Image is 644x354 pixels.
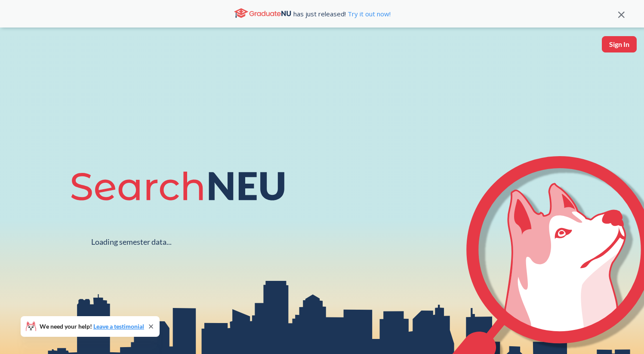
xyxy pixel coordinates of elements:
[602,36,637,52] button: Sign In
[91,237,172,247] div: Loading semester data...
[40,323,144,329] span: We need your help!
[9,36,29,65] a: sandbox logo
[293,9,391,18] span: has just released!
[346,9,391,18] a: Try it out now!
[9,36,29,62] img: sandbox logo
[93,323,144,330] a: Leave a testimonial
